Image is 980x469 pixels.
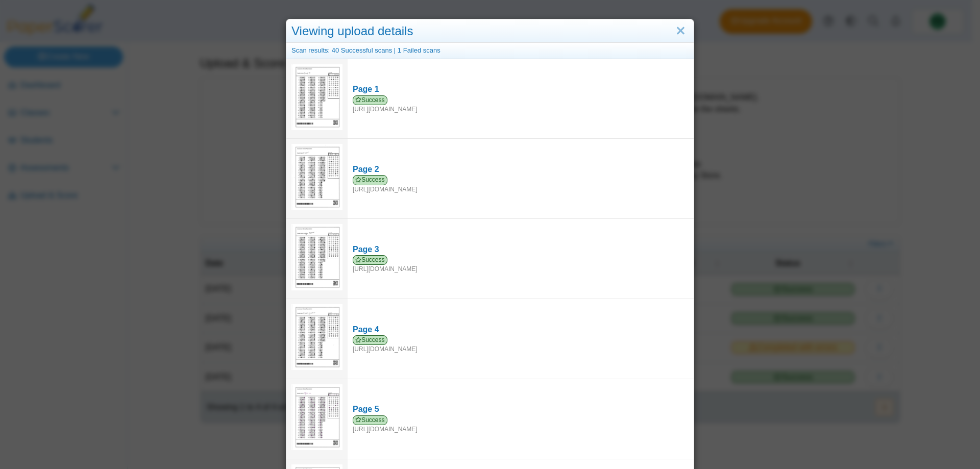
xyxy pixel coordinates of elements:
a: Page 3 Success [URL][DOMAIN_NAME] [348,239,694,279]
div: [URL][DOMAIN_NAME] [353,335,689,354]
img: 3093672_MAY_21_2025T18_47_47_593000000.jpeg [291,64,342,130]
div: Page 3 [353,244,689,255]
a: Page 1 Success [URL][DOMAIN_NAME] [348,79,694,118]
div: Viewing upload details [286,19,694,43]
span: Success [353,175,387,185]
div: Scan results: 40 Successful scans | 1 Failed scans [286,43,694,59]
div: Page 4 [353,324,689,335]
span: Success [353,335,387,345]
a: Close [673,22,689,40]
span: Success [353,255,387,265]
img: 3093684_MAY_21_2025T18_48_0_808000000.jpeg [291,384,342,450]
img: 3093676_MAY_21_2025T18_47_52_541000000.jpeg [291,224,342,290]
a: Page 2 Success [URL][DOMAIN_NAME] [348,159,694,199]
span: Success [353,95,387,105]
img: 3093673_MAY_21_2025T18_48_57_821000000.jpeg [291,304,342,370]
span: Success [353,415,387,425]
div: Page 5 [353,404,689,415]
div: [URL][DOMAIN_NAME] [353,95,689,114]
a: Page 4 Success [URL][DOMAIN_NAME] [348,319,694,359]
div: Page 2 [353,164,689,175]
div: [URL][DOMAIN_NAME] [353,255,689,274]
a: Page 5 Success [URL][DOMAIN_NAME] [348,399,694,438]
div: [URL][DOMAIN_NAME] [353,175,689,193]
img: 3093674_MAY_21_2025T18_49_0_87000000.jpeg [291,144,342,210]
div: Page 1 [353,84,689,95]
div: [URL][DOMAIN_NAME] [353,415,689,434]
